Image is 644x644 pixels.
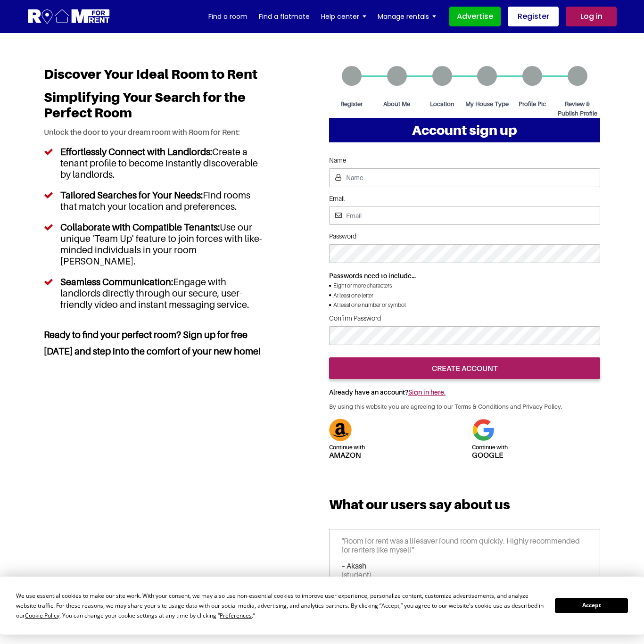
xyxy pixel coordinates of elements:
a: Register [508,7,559,26]
span: Continue with [472,444,601,451]
h3: What our users say about us [329,496,600,520]
h2: Account sign up [329,118,600,142]
img: Logo for Room for Rent, featuring a welcoming design with a house icon and modern typography [27,8,111,25]
a: Continue withAmazon [329,424,458,459]
p: By using this website you are agreeing to our Terms & Conditions and Privacy Policy. [329,401,600,412]
label: Email [329,195,600,203]
div: We use essential cookies to make our site work. With your consent, we may also use non-essential ... [16,591,544,620]
a: Sign in here. [408,388,446,396]
h5: Ready to find your perfect room? Sign up for free [DATE] and step into the comfort of your new home! [44,329,261,357]
p: "Room for rent was a lifesaver found room quickly. Highly recommended for renters like myself" [341,537,588,561]
span: Review & Publish Profile [555,99,600,118]
a: Log in [566,7,617,26]
img: Google [472,419,495,441]
h5: Collaborate with Compatible Tenants: [60,222,220,233]
h5: Amazon [329,441,458,459]
a: Find a room [208,9,248,24]
input: Email [329,206,600,225]
h3: Simplifying Your Search for the Perfect Room [44,89,267,128]
a: Continue withgoogle [472,424,601,459]
span: Preferences [220,611,252,619]
span: Cookie Policy [25,611,59,619]
a: Manage rentals [378,9,436,24]
span: Continue with [329,444,458,451]
li: Eight or more characters [329,281,600,290]
button: Accept [555,598,627,613]
a: Help center [321,9,366,24]
label: Name [329,157,600,165]
input: Name [329,168,600,187]
h5: Tailored Searches for Your Needs: [60,190,203,201]
label: Confirm Password [329,314,600,322]
li: At least one number or symbol [329,300,600,310]
span: Location [420,99,465,109]
li: Engage with landlords directly through our secure, user-friendly video and instant messaging serv... [44,272,267,315]
span: Register [329,99,374,109]
h6: – Akash [341,561,588,570]
h5: google [472,441,601,459]
li: Use our unique 'Team Up' feature to join forces with like-minded individuals in your room [PERSON... [44,217,267,272]
p: Unlock the door to your dream room with Room for Rent: [44,128,267,141]
label: Password [329,232,600,240]
h5: Seamless Communication: [60,276,173,288]
a: Advertise [449,7,501,26]
span: About Me [374,99,420,109]
h1: Discover Your Ideal Room to Rent [44,66,267,89]
a: Find a flatmate [259,9,310,24]
li: At least one letter [329,291,600,300]
img: Amazon [329,419,352,441]
h5: Effortlessly Connect with Landlords: [60,146,212,157]
li: Find rooms that match your location and preferences. [44,185,267,217]
span: My House Type [464,99,510,109]
input: create account [329,357,600,379]
h5: Already have an account? [329,379,600,401]
li: Create a tenant profile to become instantly discoverable by landlords. [44,141,267,185]
span: Profile Pic [510,99,555,109]
p: Passwords need to include... [329,271,600,281]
